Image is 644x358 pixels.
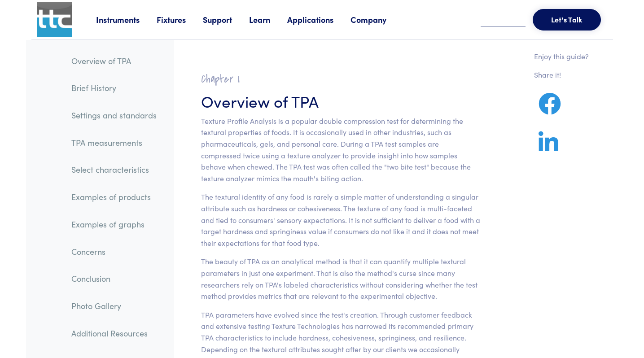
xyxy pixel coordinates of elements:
h2: Chapter I [201,72,481,86]
a: Overview of TPA [64,51,164,71]
a: Concerns [64,241,164,262]
a: Additional Resources [64,323,164,344]
a: Applications [287,14,350,25]
img: ttc_logo_1x1_v1.0.png [37,2,72,37]
a: Examples of graphs [64,214,164,235]
a: Share on LinkedIn [534,142,563,153]
a: Photo Gallery [64,296,164,316]
p: The beauty of TPA as an analytical method is that it can quantify multiple textural parameters in... [201,256,481,301]
a: Company [350,14,403,25]
p: The textural identity of any food is rarely a simple matter of understanding a singular attribute... [201,191,481,249]
a: Fixtures [157,14,203,25]
a: Conclusion [64,268,164,289]
p: Enjoy this guide? [534,51,589,62]
button: Let's Talk [533,9,601,31]
a: Settings and standards [64,105,164,126]
a: Learn [249,14,287,25]
a: Support [203,14,249,25]
h3: Overview of TPA [201,90,481,112]
a: Select characteristics [64,159,164,180]
p: Texture Profile Analysis is a popular double compression test for determining the textural proper... [201,115,481,184]
a: TPA measurements [64,132,164,153]
p: Share it! [534,69,589,81]
a: Brief History [64,78,164,98]
a: Instruments [96,14,157,25]
a: Examples of products [64,187,164,207]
